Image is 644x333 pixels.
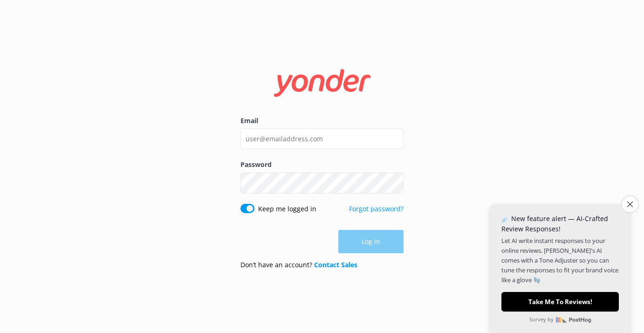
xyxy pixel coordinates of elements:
[314,260,357,269] a: Contact Sales
[240,116,404,126] label: Email
[258,204,316,214] label: Keep me logged in
[349,204,404,213] a: Forgot password?
[240,160,404,170] label: Password
[240,260,357,270] p: Don’t have an account?
[385,173,404,192] button: Show password
[240,128,404,149] input: user@emailaddress.com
